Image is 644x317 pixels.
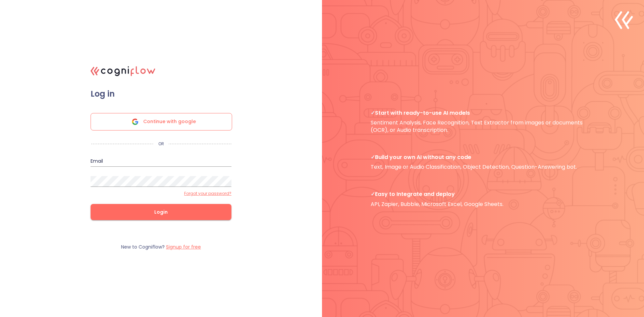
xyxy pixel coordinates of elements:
b: ✓ [371,109,375,117]
p: API, Zapier, Bubble, Microsoft Excel, Google Sheets. [371,191,595,208]
p: Text, Image or Audio Classification, Object Detection, Question-Answering bot. [371,154,595,171]
button: Login [91,204,231,220]
span: Login [101,208,221,216]
span: Log in [91,89,231,99]
span: Easy to Integrate and deploy [371,191,595,198]
b: ✓ [371,153,375,161]
div: Continue with google [91,113,232,130]
span: Continue with google [143,113,196,130]
b: ✓ [371,190,375,198]
p: OR [154,141,169,147]
label: Forgot your password? [184,191,231,196]
label: Signup for free [166,244,201,250]
p: New to Cogniflow? [121,244,201,250]
span: Start with ready-to-use AI models [371,109,595,116]
p: Sentiment Analysis, Face Recognition, Text Extractor from images or documents (OCR), or Audio tra... [371,109,595,134]
span: Build your own AI without any code [371,154,595,161]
